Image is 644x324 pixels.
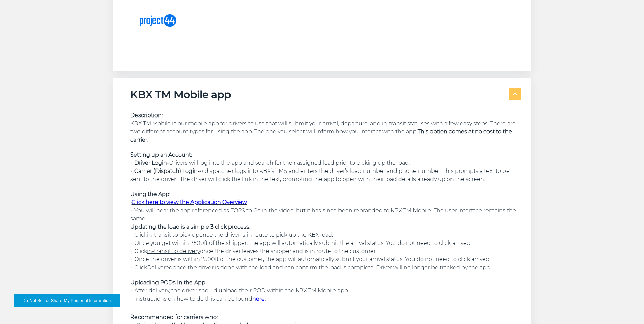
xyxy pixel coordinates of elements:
u: in-transit to delivery [147,248,200,254]
p: • After delivery, the driver should upload their POD within the KBX TM Mobile app. • Instructions... [130,278,521,303]
strong: Using the App: [130,191,170,197]
strong: . [252,295,266,302]
img: arrow [513,93,517,95]
strong: • Driver Login- [130,160,169,166]
strong: Updating the load is a simple 3 click process. [130,223,250,230]
a: Click here to view the Application Overview [132,199,247,205]
strong: • Carrier (Dispatch) Login- [130,168,200,174]
a: here [252,295,265,302]
strong: Setting up an Account: [130,151,192,158]
p: Drivers will log into the app and search for their assigned load prior to picking up the load. A ... [130,151,521,183]
u: in-transit to pick up [147,232,199,238]
strong: Description: [130,112,163,119]
strong: • [130,199,132,205]
button: Do Not Sell or Share My Personal Information [14,294,120,307]
u: Delivered [147,264,173,271]
span: Uploading PODs In the App [130,279,205,286]
p: • You will hear the app referenced as TOPS to Go in the video, but it has since been rebranded to... [130,190,521,272]
p: KBX TM Mobile is our mobile app for drivers to use that will submit your arrival, departure, and ... [130,111,521,144]
strong: Recommended for carriers who: [130,314,218,320]
h5: KBX TM Mobile app [130,88,231,101]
